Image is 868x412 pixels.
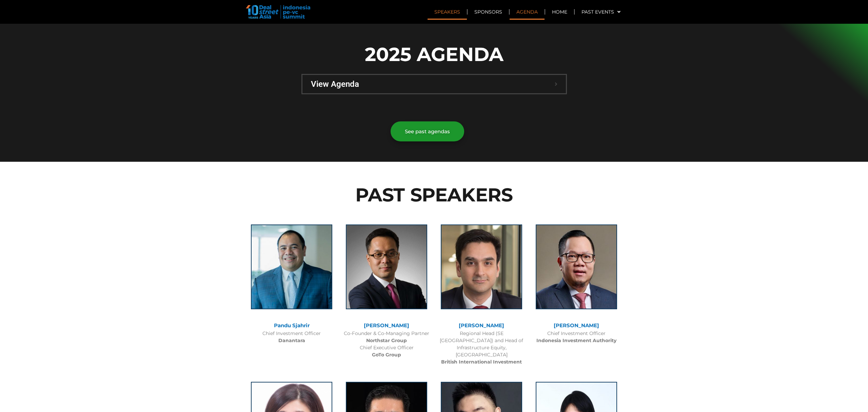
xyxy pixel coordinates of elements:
a: Pandu Sjahrir [274,322,310,329]
div: Chief Investment Officer [532,330,620,344]
h2: PAST SPEAKERS [244,185,624,204]
img: Pandu Sjahrir [251,224,332,309]
a: Home [545,4,574,20]
img: patrick walujo [346,224,427,309]
b: Danantara [278,337,305,344]
a: [PERSON_NAME] [364,322,409,329]
div: Chief Investment Officer [248,330,336,344]
b: Northstar Group [366,337,407,344]
div: Co-Founder & Co-Managing Partner Chief Executive Officer [342,330,431,358]
b: British International Investment [441,359,522,365]
span: See past agendas [405,129,450,134]
img: Stefanus Ade Hadiwidjaja [536,224,617,309]
a: [PERSON_NAME] [554,322,599,329]
a: See past agendas [391,121,464,141]
p: 2025 AGENDA [301,40,567,68]
span: View Agenda [311,80,555,88]
a: [PERSON_NAME] [459,322,504,329]
img: Rohit-Anand [441,224,522,309]
a: Past Events [575,4,627,20]
a: Agenda [510,4,545,20]
a: Sponsors [468,4,509,20]
b: GoTo Group [372,352,401,358]
b: Indonesia Investment Authority [536,337,616,344]
a: Speakers [428,4,467,20]
div: Regional Head (SE [GEOGRAPHIC_DATA]) and Head of Infrastructure Equity, [GEOGRAPHIC_DATA] [437,330,526,366]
